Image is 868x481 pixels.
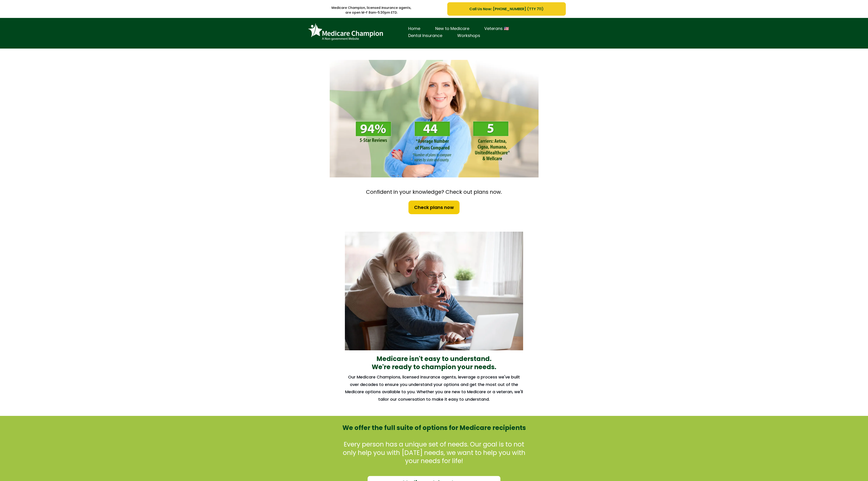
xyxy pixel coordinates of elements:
a: Call Us Now: 1-833-823-1990 (TTY 711) [447,2,566,16]
strong: Medicare isn't easy to understand. [376,354,492,363]
a: New to Medicare [428,25,477,32]
p: are open M-F 8am-5:30pm ETD. [302,10,441,15]
img: Brand Logo [306,21,385,43]
a: Dental Insurance [401,32,450,39]
strong: We're ready to champion your needs. [372,363,496,371]
p: Medicare Champion, licensed insurance agents, [302,5,441,10]
span: Call Us Now: [PHONE_NUMBER] (TTY 711) [469,6,544,12]
p: Every person has a unique set of needs. Our goal is to not only help you with [DATE] needs, we wa... [339,440,529,465]
a: Veterans 🇺🇸 [477,25,516,32]
h2: Our Medicare Champions, licensed insurance agents, leverage a process we've built over decades to... [345,373,523,403]
a: Home [401,25,428,32]
strong: We offer the full suite of options for Medicare recipients [342,423,526,432]
span: Check plans now [414,204,454,211]
h2: Confident in your knowledge? Check out plans now. [327,189,541,196]
a: Check plans now [408,200,460,215]
a: Workshops [450,32,488,39]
